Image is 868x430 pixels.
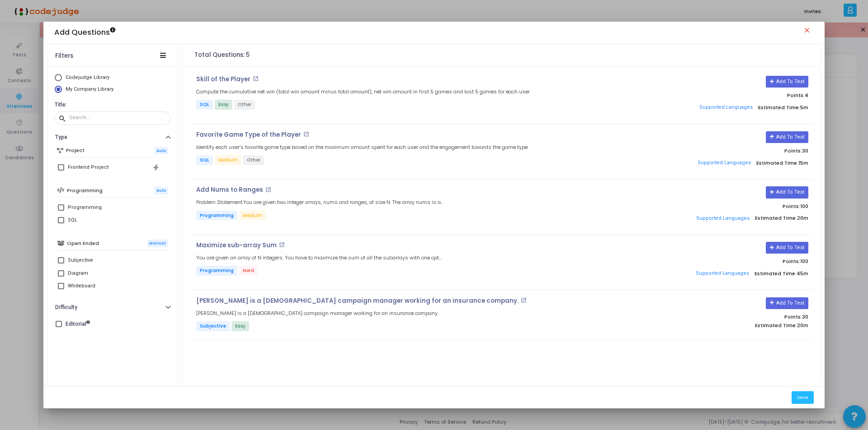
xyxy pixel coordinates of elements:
p: Points: [610,148,808,154]
button: Done [792,391,814,403]
input: Search... [69,115,167,120]
span: 4 [805,92,808,99]
span: 5m [800,105,808,111]
mat-icon: search [58,114,69,122]
mat-icon: open_in_new [279,242,285,248]
button: Supported Languages [694,157,754,170]
button: Supported Languages [693,212,752,225]
p: [PERSON_NAME] is a [DEMOGRAPHIC_DATA] campaign manager working for an insurance company. [196,297,519,305]
div: Diagram [68,268,88,279]
h5: Compute the cumulative net win (total win amount minus total amount), net win amount in first 5 g... [196,89,530,95]
p: Estimated Time: [610,157,808,170]
div: Subjective [68,255,93,266]
h5: [PERSON_NAME] is a [DEMOGRAPHIC_DATA] campaign manager working for an insurance company. [196,310,439,316]
span: 30 [802,313,808,320]
p: Estimated Time: [610,267,808,281]
button: Difficulty [48,301,177,314]
button: Add To Test [766,76,808,88]
p: Estimated Time: [610,212,808,225]
h6: Editorial [66,321,90,328]
h5: Problem Statement:You are given two integer arrays, nums and ranges, of size N. The array nums is... [196,199,443,205]
h6: Difficulty [55,304,77,311]
span: 100 [800,203,808,210]
div: Whiteboard [68,281,95,291]
span: 20m [797,215,808,221]
div: Filters [55,52,73,60]
p: Points: [610,259,808,264]
p: Favorite Game Type of the Player [196,131,301,139]
span: 100 [800,258,808,265]
p: Points: [610,314,808,320]
span: SQL [196,100,213,110]
h4: Total Questions: 5 [194,51,250,59]
span: Medium [239,211,266,221]
button: Add To Test [766,186,808,198]
mat-radio-group: Select Library [55,74,170,95]
p: Skill of the Player [196,76,250,83]
mat-icon: open_in_new [521,297,527,303]
button: Add To Test [766,131,808,143]
h6: Open Ended [67,240,99,246]
button: Supported Languages [693,267,752,281]
h6: Title: [55,102,168,108]
span: Other [243,155,264,165]
p: Points: [610,203,808,209]
button: Add To Test [766,242,808,254]
span: Programming [196,266,237,276]
div: Programming [68,202,102,213]
span: 45m [797,271,808,277]
span: My Company Library [66,86,113,92]
mat-icon: close [803,26,814,37]
h6: Type [55,134,67,141]
button: Supported Languages [696,101,755,115]
p: Add Nums to Ranges [196,186,263,194]
span: Hard [239,266,258,276]
span: Medium [215,155,241,165]
mat-icon: open_in_new [253,76,259,82]
span: Other [234,100,255,110]
h5: Identify each user’s favorite game type based on the maximum amount spent for each user and the e... [196,144,528,150]
button: Type [48,130,177,144]
span: 15m [798,160,808,166]
span: Programming [196,211,237,221]
div: SQL [68,215,77,226]
span: Easy [231,321,249,331]
h6: Project [66,148,85,153]
span: Auto [154,187,168,194]
mat-icon: open_in_new [303,131,309,137]
span: Manual [147,240,168,247]
p: Maximize sub-array Sum [196,242,277,249]
button: Add To Test [766,297,808,309]
span: Auto [154,147,168,155]
div: Frontend Project [68,162,108,173]
p: Estimated Time: [610,323,808,328]
span: 30 [802,147,808,154]
span: Codejudge Library [66,74,109,80]
mat-icon: open_in_new [265,187,271,193]
p: Points: [610,92,808,98]
h5: You are given an array of N integers. You have to maximize the sum of all the subarrays with one ... [196,255,442,261]
span: SQL [196,155,213,165]
span: 20m [797,323,808,328]
p: Estimated Time: [610,101,808,115]
h6: Programming [67,188,103,194]
h3: Add Questions [54,28,115,37]
span: Subjective [196,321,230,331]
span: Easy [215,100,232,110]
